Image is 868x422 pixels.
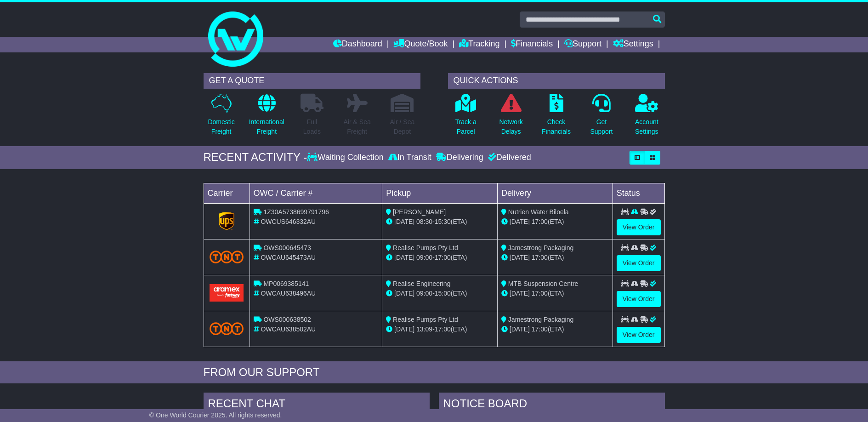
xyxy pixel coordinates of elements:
span: [DATE] [510,290,530,297]
div: RECENT CHAT [204,393,430,417]
span: 13:09 [416,325,432,333]
div: Delivering [434,153,486,163]
div: (ETA) [501,289,609,298]
p: Network Delays [499,117,522,137]
span: 17:00 [532,218,548,225]
p: International Freight [249,117,284,137]
span: © One World Courier 2025. All rights reserved. [149,411,282,419]
div: NOTICE BOARD [439,393,665,417]
p: Full Loads [301,117,323,137]
span: OWS000638502 [263,316,311,323]
div: GET A QUOTE [204,73,420,89]
span: 15:30 [435,218,451,225]
div: (ETA) [501,253,609,262]
span: MP0069385141 [263,280,309,287]
span: OWS000645473 [263,244,311,251]
span: MTB Suspension Centre [508,280,579,287]
span: 15:00 [435,290,451,297]
img: TNT_Domestic.png [210,322,244,335]
span: 09:00 [416,290,432,297]
span: [DATE] [510,325,530,333]
td: Status [613,183,664,203]
span: 17:00 [435,254,451,261]
div: - (ETA) [386,325,494,334]
p: Air & Sea Freight [344,117,371,137]
div: - (ETA) [386,217,494,227]
a: DomesticFreight [207,93,235,142]
a: Track aParcel [455,93,477,142]
a: Support [564,37,601,52]
span: Realise Engineering [393,280,450,287]
span: [DATE] [394,254,414,261]
p: Air / Sea Depot [390,117,415,137]
a: Financials [511,37,553,52]
span: 09:00 [416,254,432,261]
img: Aramex.png [210,284,244,301]
a: Dashboard [333,37,382,52]
a: View Order [617,291,661,307]
span: 1Z30A5738699791796 [263,208,329,216]
div: (ETA) [501,217,609,227]
span: Realise Pumps Pty Ltd [393,244,458,251]
span: 17:00 [532,290,548,297]
a: View Order [617,255,661,271]
td: Pickup [382,183,498,203]
td: Delivery [497,183,613,203]
p: Track a Parcel [455,117,477,137]
span: [DATE] [510,254,530,261]
span: OWCAU645473AU [261,254,316,261]
p: Account Settings [635,117,658,137]
div: Waiting Collection [307,153,386,163]
span: OWCUS646332AU [261,218,316,225]
div: RECENT ACTIVITY - [204,151,307,164]
a: View Order [617,327,661,343]
span: 17:00 [532,254,548,261]
span: [DATE] [394,218,414,225]
span: OWCAU638496AU [261,290,316,297]
span: Jamestrong Packaging [508,244,573,251]
span: 08:30 [416,218,432,225]
div: FROM OUR SUPPORT [204,366,665,379]
div: Delivered [486,153,531,163]
span: 17:00 [435,325,451,333]
a: InternationalFreight [249,93,285,142]
img: TNT_Domestic.png [210,251,244,263]
td: Carrier [204,183,250,203]
span: [DATE] [510,218,530,225]
span: [DATE] [394,325,414,333]
img: GetCarrierServiceLogo [219,212,234,230]
td: OWC / Carrier # [250,183,382,203]
span: [PERSON_NAME] [393,208,446,216]
div: QUICK ACTIONS [448,73,665,89]
a: CheckFinancials [541,93,571,142]
a: View Order [617,219,661,235]
div: In Transit [386,153,434,163]
a: Settings [613,37,653,52]
span: Nutrien Water Biloela [508,208,569,216]
span: 17:00 [532,325,548,333]
div: - (ETA) [386,289,494,298]
span: Jamestrong Packaging [508,316,573,323]
p: Get Support [590,117,613,137]
a: GetSupport [590,93,613,142]
p: Domestic Freight [208,117,234,137]
span: Realise Pumps Pty Ltd [393,316,458,323]
a: AccountSettings [635,93,659,142]
div: (ETA) [501,325,609,334]
span: OWCAU638502AU [261,325,316,333]
a: NetworkDelays [499,93,523,142]
span: [DATE] [394,290,414,297]
a: Tracking [459,37,499,52]
a: Quote/Book [393,37,448,52]
div: - (ETA) [386,253,494,262]
p: Check Financials [542,117,571,137]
